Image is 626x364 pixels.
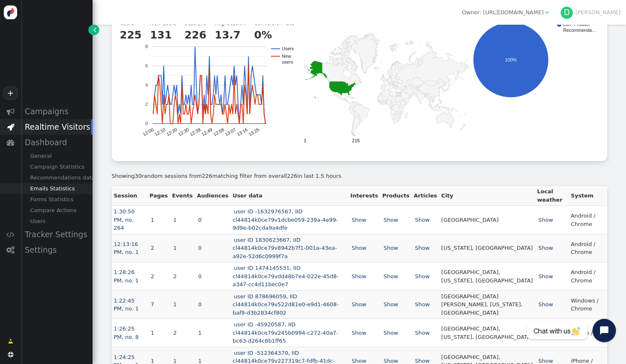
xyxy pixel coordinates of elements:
div: Forms Statistics [21,194,93,205]
td: Android / Chrome [569,206,607,234]
div: Campaign Statistics [21,161,93,172]
a: Show [382,330,399,336]
a: + [3,87,18,100]
span: 226 [202,173,212,179]
a: D[PERSON_NAME] [561,9,621,15]
a: Show [382,245,399,251]
b: 13.7 [215,29,241,41]
div: Showing random sessions from matching filter from overall in last 1.5 hours [112,172,607,180]
a: 1 [149,330,155,336]
div: Settings [21,242,93,258]
a: 1:30:50 PM, no. 264 [114,208,135,231]
text: 215 [352,138,359,144]
a: Show [350,217,368,223]
span: 30 [135,173,142,179]
a: 2 [149,273,155,279]
th: Products [380,186,412,206]
span:  [93,26,96,34]
a: Show [382,358,399,364]
a: 0 [197,301,203,308]
td: [GEOGRAPHIC_DATA] [439,206,535,234]
a: Show [537,301,554,308]
a: 1 [172,245,178,251]
svg: A chart. [472,22,598,148]
a: Show [350,301,368,308]
a: Show [414,330,431,336]
a: 1 [172,301,178,308]
div: Users [117,17,602,156]
th: Session [112,186,147,206]
text: 12:20 [165,127,178,137]
td: [GEOGRAPHIC_DATA][PERSON_NAME], [US_STATE], [GEOGRAPHIC_DATA] [439,290,535,319]
span:  [545,10,549,15]
b: 0% [254,29,272,41]
th: City [439,186,535,206]
text: 1 [304,138,306,144]
td: [GEOGRAPHIC_DATA], [US_STATE], [GEOGRAPHIC_DATA] [439,319,535,347]
a: 2 [172,273,178,279]
a: 1:22:45 PM, no. 1 [114,297,139,312]
div: Tracker Settings [21,227,93,242]
text: 0 [145,121,147,126]
a: 0 [197,217,203,223]
td: [US_STATE], [GEOGRAPHIC_DATA] [439,234,535,262]
text: Users [282,46,294,51]
a:  [3,334,18,349]
text: 6 [145,64,147,69]
div: Realtime Visitors [21,119,93,135]
b: 131 [150,29,172,41]
a: Show [382,273,399,279]
text: 13:07 [224,127,237,137]
text: New [282,54,291,59]
text: 12:10 [154,127,166,137]
a: 0 [197,245,203,251]
text: 8 [145,44,147,49]
td: iPhone / [569,319,607,347]
text: 12:39 [189,127,201,137]
a: 1:28:26 PM, no. 1 [114,269,139,284]
a: user ID 878696059, IID cl44814k0ce79v522d81e0-e9d1-4608-baf9-d3b2834cf802 [233,293,339,316]
svg: A chart. [117,22,301,148]
a: 12:13:16 PM, no. 1 [114,241,139,256]
text: Recommenda… [563,28,596,33]
a: Show [350,273,368,279]
a: Show [414,273,431,279]
th: Events [170,186,195,206]
div: Recommendations data [21,172,93,183]
td: Android / Chrome [569,262,607,291]
a: Show [350,245,368,251]
td: [GEOGRAPHIC_DATA], [US_STATE], [GEOGRAPHIC_DATA] [439,262,535,291]
a: Show [414,358,431,364]
a: 1:26:25 PM, no. 8 [114,326,139,340]
div: D [561,7,573,19]
a: user ID 1474145531, IID cl44814k0ce79vdd48b7e4-022e-45d8-a347-cc4d11bec0e7 [233,265,339,287]
th: Audiences [195,186,230,206]
div: Compare Actions [21,205,93,216]
div: Owner: [URL][DOMAIN_NAME] [462,8,544,17]
a: 1 [197,330,203,336]
a: Show [350,330,368,336]
a: Show [382,301,399,308]
span:  [7,108,15,115]
th: Pages [147,186,170,206]
span: 226 [287,173,297,179]
text: 12:00 [142,127,155,137]
a: Show [537,358,554,364]
a:  [88,25,99,35]
text: 4 [145,83,147,88]
div: Users [21,216,93,227]
text: users [282,60,293,65]
b: 226 [185,29,206,41]
text: 100% [505,57,517,62]
a: 1 [149,217,155,223]
a: 0 [197,273,203,279]
a: 1 [172,358,178,364]
text: 12:30 [177,127,190,137]
a: Show [382,217,399,223]
div: Dashboard [21,135,93,150]
span:  [6,231,15,238]
td: Android / Chrome [569,234,607,262]
svg: A chart. [301,22,469,148]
